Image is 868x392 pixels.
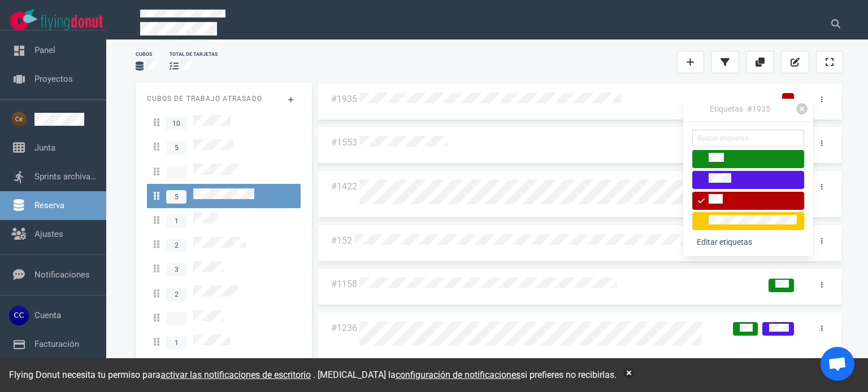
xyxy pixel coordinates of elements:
font: 5 [175,193,179,201]
a: Facturación [34,339,79,349]
div: Chat abierto [821,347,854,381]
a: Ajustes [34,229,63,239]
font: #1935 [747,104,770,113]
a: Sprints archivados [34,171,105,182]
a: 10 [147,111,301,135]
a: 5 [147,135,301,159]
img: Logotipo de texto de Flying Donut [41,15,103,30]
font: Cubos [136,51,152,57]
a: 2 [147,232,301,257]
font: si prefieres no recibirlas. [520,369,617,380]
a: configuración de notificaciones [396,369,520,380]
a: 3 [147,257,301,281]
font: activar las notificaciones de escritorio [160,369,311,380]
font: 3 [175,266,179,274]
font: 2 [175,290,179,298]
font: total de tarjetas [170,51,218,57]
a: #1236 [331,323,357,333]
a: 5 [147,184,301,208]
a: #1158 [331,279,357,289]
font: 5 [175,144,179,152]
font: Flying Donut necesita tu permiso para [9,369,160,380]
font: 1 [175,339,179,347]
a: Junta [34,143,55,153]
input: Buscar etiquetas... [692,130,804,147]
font: 1 [175,217,179,225]
a: #1422 [331,181,357,192]
a: #1935 [331,94,357,104]
a: Reserva [34,200,64,210]
font: Cubos de trabajo atrasado [147,95,262,103]
a: 2 [147,281,301,305]
font: Editar etiquetas [697,237,752,246]
a: Proyectos [34,74,73,84]
font: 2 [175,241,179,249]
a: 1 [147,330,301,354]
font: 10 [172,120,180,127]
a: 1 [147,208,301,232]
font: . [MEDICAL_DATA] la [313,369,396,380]
a: #152 [331,235,352,246]
a: #1553 [331,137,357,148]
a: Panel [34,45,55,55]
font: Etiquetas · [710,104,747,113]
